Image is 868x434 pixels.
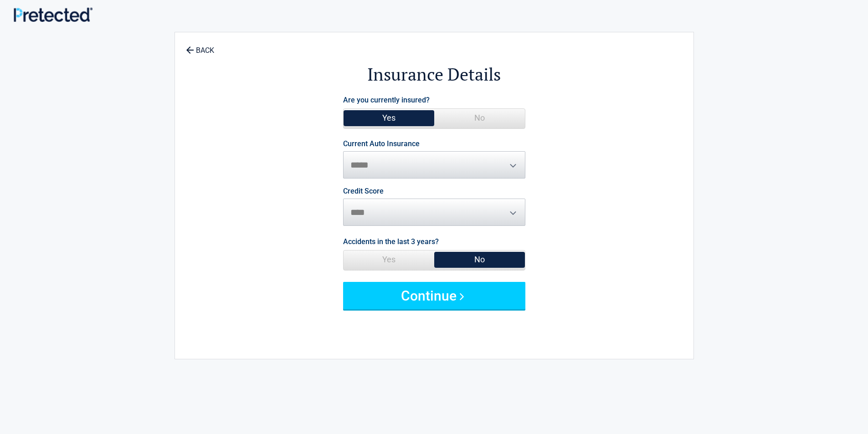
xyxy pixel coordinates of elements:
span: No [434,250,525,269]
label: Credit Score [343,188,384,195]
label: Current Auto Insurance [343,140,420,148]
label: Accidents in the last 3 years? [343,235,439,248]
button: Continue [343,282,525,309]
span: Yes [344,250,434,269]
span: No [434,109,525,127]
h2: Insurance Details [225,63,643,86]
label: Are you currently insured? [343,94,430,106]
a: BACK [184,38,216,54]
img: Main Logo [14,7,92,21]
span: Yes [344,109,434,127]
